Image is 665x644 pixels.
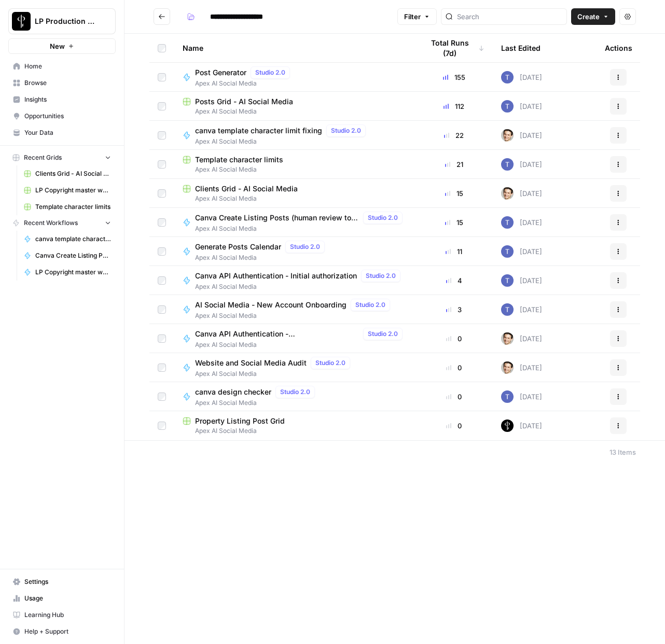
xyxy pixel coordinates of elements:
a: Learning Hub [8,607,116,623]
span: Studio 2.0 [366,271,396,281]
img: zkmx57c8078xtaegktstmz0vv5lu [501,274,514,287]
div: [DATE] [501,303,542,316]
span: Clients Grid - AI Social Media [35,169,111,178]
div: 22 [423,130,484,141]
span: Home [24,62,111,71]
a: AI Social Media - New Account OnboardingStudio 2.0Apex AI Social Media [183,299,407,320]
a: Template character limits [19,199,116,215]
span: Apex AI Social Media [195,340,407,349]
span: Canva API Authentication - Initial authorization [195,271,357,281]
div: 0 [423,362,484,373]
button: Recent Grids [8,150,116,165]
div: 21 [423,159,484,170]
div: [DATE] [501,158,542,171]
span: Recent Grids [24,153,62,162]
span: Studio 2.0 [355,300,385,310]
div: [DATE] [501,332,542,345]
span: Apex AI Social Media [195,137,370,146]
a: Property Listing Post GridApex AI Social Media [183,416,407,436]
span: Apex AI Social Media [195,398,319,408]
a: Canva Create Listing Posts (human review to pick properties)Studio 2.0Apex AI Social Media [183,212,407,233]
span: Studio 2.0 [255,68,285,77]
img: zkmx57c8078xtaegktstmz0vv5lu [501,303,514,316]
div: Total Runs (7d) [423,34,484,62]
div: [DATE] [501,100,542,113]
span: Create [577,11,600,22]
span: canva design checker [195,387,271,397]
a: Usage [8,590,116,607]
div: [DATE] [501,274,542,287]
img: qgb5b7b4q03mhknrgorok301sctn [501,419,514,432]
img: zkmx57c8078xtaegktstmz0vv5lu [501,100,514,113]
img: zkmx57c8078xtaegktstmz0vv5lu [501,71,514,83]
a: Website and Social Media AuditStudio 2.0Apex AI Social Media [183,357,407,379]
span: Template character limits [195,155,283,165]
span: Studio 2.0 [368,213,398,222]
div: 0 [423,391,484,402]
span: Apex AI Social Media [195,282,405,291]
span: Template character limits [35,202,111,212]
a: Clients Grid - AI Social MediaApex AI Social Media [183,184,407,203]
span: Help + Support [24,627,111,636]
div: 155 [423,72,484,82]
span: Learning Hub [24,610,111,620]
a: Canva Create Listing Posts (human review to pick properties) [19,247,116,264]
div: 3 [423,304,484,315]
a: LP Copyright master workflow [19,264,116,281]
div: Actions [605,34,632,62]
a: canva design checkerStudio 2.0Apex AI Social Media [183,386,407,408]
div: [DATE] [501,71,542,83]
span: Canva Create Listing Posts (human review to pick properties) [195,213,359,223]
span: Recent Workflows [24,218,78,228]
button: Recent Workflows [8,215,116,231]
div: [DATE] [501,419,542,432]
span: Apex AI Social Media [183,194,407,203]
span: AI Social Media - New Account Onboarding [195,300,347,310]
a: Template character limitsApex AI Social Media [183,155,407,174]
a: Home [8,58,116,75]
span: Filter [404,11,421,22]
span: canva template character limit fixing [195,125,322,136]
a: LP Copyright master workflow Grid [19,182,116,199]
input: Search [457,11,562,22]
span: LP Copyright master workflow [35,268,111,277]
img: zkmx57c8078xtaegktstmz0vv5lu [501,216,514,229]
span: Apex AI Social Media [183,107,407,116]
a: canva template character limit fixing [19,231,116,247]
button: New [8,38,116,54]
div: [DATE] [501,390,542,403]
span: Your Data [24,128,111,137]
div: 112 [423,101,484,111]
span: Studio 2.0 [280,387,310,397]
span: Apex AI Social Media [183,165,407,174]
button: Go back [154,8,170,25]
a: Posts Grid - AI Social MediaApex AI Social Media [183,96,407,116]
a: Post GeneratorStudio 2.0Apex AI Social Media [183,66,407,88]
img: zkmx57c8078xtaegktstmz0vv5lu [501,390,514,403]
div: [DATE] [501,361,542,374]
span: Apex AI Social Media [195,79,294,88]
span: Browse [24,78,111,88]
span: LP Production Workloads [35,16,98,26]
img: j7temtklz6amjwtjn5shyeuwpeb0 [501,187,514,200]
span: Apex AI Social Media [195,311,394,320]
span: Studio 2.0 [315,358,345,368]
div: [DATE] [501,129,542,142]
span: Apex AI Social Media [183,426,407,436]
div: [DATE] [501,216,542,229]
button: Workspace: LP Production Workloads [8,8,116,34]
span: Website and Social Media Audit [195,358,307,368]
a: Opportunities [8,108,116,124]
span: Post Generator [195,67,246,78]
div: 4 [423,275,484,286]
div: Name [183,34,407,62]
img: j7temtklz6amjwtjn5shyeuwpeb0 [501,361,514,374]
div: 15 [423,188,484,199]
a: Browse [8,75,116,91]
button: Create [571,8,615,25]
img: LP Production Workloads Logo [12,12,31,31]
a: Generate Posts CalendarStudio 2.0Apex AI Social Media [183,241,407,262]
div: 15 [423,217,484,228]
span: LP Copyright master workflow Grid [35,186,111,195]
span: Posts Grid - AI Social Media [195,96,293,107]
